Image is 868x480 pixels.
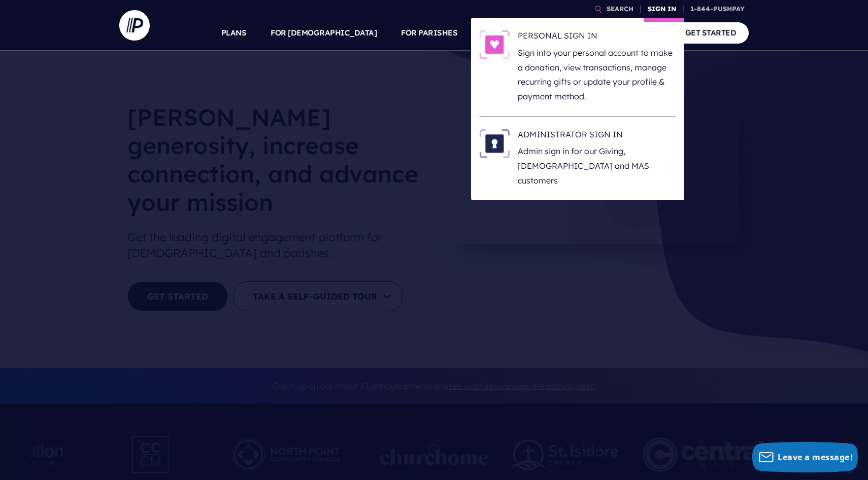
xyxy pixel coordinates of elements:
a: PLANS [221,15,247,51]
h6: PERSONAL SIGN IN [518,30,676,45]
a: COMPANY [611,15,648,51]
span: Leave a message! [778,452,853,463]
img: ADMINISTRATOR SIGN IN - Illustration [479,129,510,158]
p: Admin sign in for our Giving, [DEMOGRAPHIC_DATA] and MAS customers [518,144,676,188]
a: SOLUTIONS [482,15,527,51]
button: Leave a message! [752,442,858,472]
img: PERSONAL SIGN IN - Illustration [479,30,510,59]
a: PERSONAL SIGN IN - Illustration PERSONAL SIGN IN Sign into your personal account to make a donati... [479,30,676,104]
a: FOR PARISHES [401,15,457,51]
a: ADMINISTRATOR SIGN IN - Illustration ADMINISTRATOR SIGN IN Admin sign in for our Giving, [DEMOGRA... [479,129,676,188]
a: GET STARTED [673,22,749,43]
a: EXPLORE [551,15,587,51]
h6: ADMINISTRATOR SIGN IN [518,129,676,144]
p: Sign into your personal account to make a donation, view transactions, manage recurring gifts or ... [518,46,676,104]
a: FOR [DEMOGRAPHIC_DATA] [271,15,377,51]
